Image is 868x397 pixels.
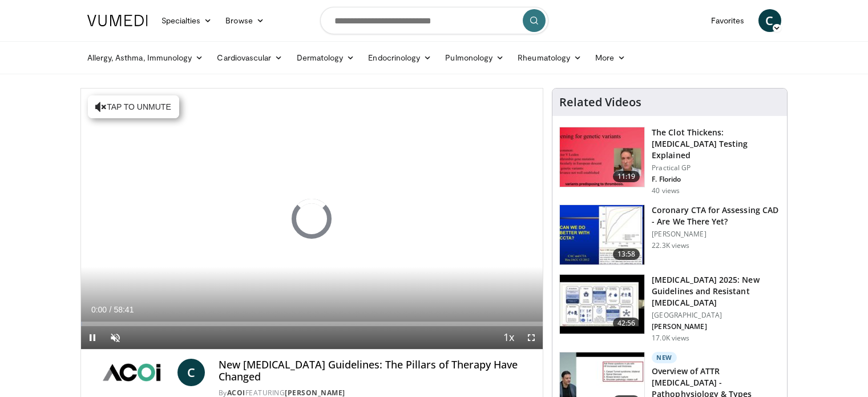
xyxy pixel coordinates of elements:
a: 11:19 The Clot Thickens: [MEDICAL_DATA] Testing Explained Practical GP F. Florido 40 views [559,127,780,195]
h3: Coronary CTA for Assessing CAD - Are We There Yet? [652,204,780,227]
img: 280bcb39-0f4e-42eb-9c44-b41b9262a277.150x105_q85_crop-smart_upscale.jpg [560,275,644,334]
a: Pulmonology [438,46,511,69]
a: C [758,9,781,32]
button: Tap to unmute [88,95,179,118]
p: [PERSON_NAME] [652,322,780,331]
a: Rheumatology [511,46,588,69]
span: 11:19 [613,171,640,182]
h4: New [MEDICAL_DATA] Guidelines: The Pillars of Therapy Have Changed [219,359,534,383]
button: Fullscreen [520,326,543,349]
a: C [177,359,205,386]
a: Specialties [155,9,219,32]
video-js: Video Player [81,89,543,350]
img: ACOI [90,359,173,386]
a: Cardiovascular [210,46,289,69]
p: [PERSON_NAME] [652,230,780,239]
img: 34b2b9a4-89e5-4b8c-b553-8a638b61a706.150x105_q85_crop-smart_upscale.jpg [560,205,644,264]
input: Search topics, interventions [320,7,548,34]
a: 13:58 Coronary CTA for Assessing CAD - Are We There Yet? [PERSON_NAME] 22.3K views [559,204,780,265]
a: Dermatology [290,46,362,69]
a: More [588,46,632,69]
h3: The Clot Thickens: [MEDICAL_DATA] Testing Explained [652,127,780,161]
span: / [110,305,112,314]
div: Progress Bar [81,322,543,326]
button: Unmute [104,326,127,349]
button: Playback Rate [497,326,520,349]
span: 58:41 [114,305,134,314]
a: 42:56 [MEDICAL_DATA] 2025: New Guidelines and Resistant [MEDICAL_DATA] [GEOGRAPHIC_DATA] [PERSON_... [559,274,780,343]
span: 13:58 [613,248,640,260]
p: F. Florido [652,175,780,184]
img: VuMedi Logo [87,15,148,26]
h3: [MEDICAL_DATA] 2025: New Guidelines and Resistant [MEDICAL_DATA] [652,274,780,308]
h4: Related Videos [559,95,641,109]
p: 17.0K views [652,334,689,343]
p: 22.3K views [652,241,689,250]
p: Practical GP [652,163,780,173]
p: 40 views [652,186,680,195]
span: 0:00 [91,305,107,314]
p: [GEOGRAPHIC_DATA] [652,311,780,320]
p: New [652,352,677,363]
a: Endocrinology [361,46,438,69]
button: Pause [81,326,104,349]
img: 7b0db7e1-b310-4414-a1d3-dac447dbe739.150x105_q85_crop-smart_upscale.jpg [560,127,644,187]
span: 42:56 [613,318,640,329]
a: Favorites [704,9,752,32]
a: Browse [219,9,271,32]
a: Allergy, Asthma, Immunology [80,46,211,69]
